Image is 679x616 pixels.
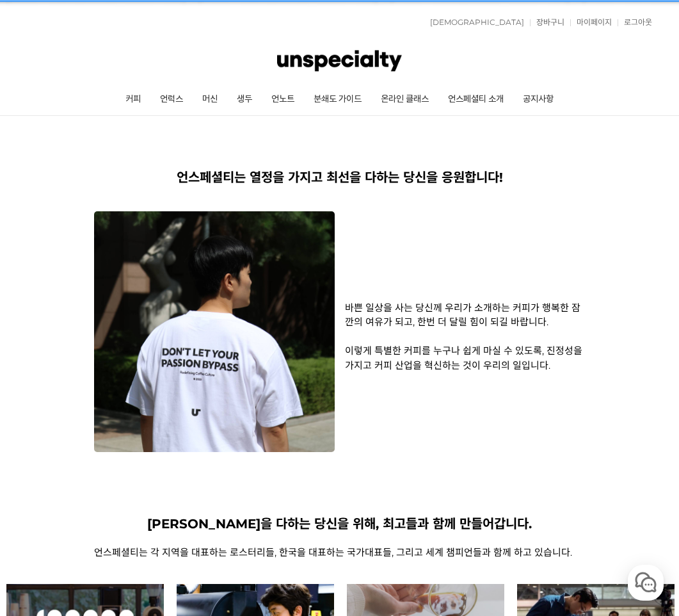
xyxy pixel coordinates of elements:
[530,19,564,26] a: 장바구니
[193,83,227,115] a: 머신
[116,83,150,115] a: 커피
[277,42,401,80] img: 언스페셜티 몰
[262,83,304,115] a: 언노트
[340,301,586,373] div: 바쁜 일상을 사는 당신께 우리가 소개하는 커피가 행복한 잠깐의 여유가 되고, 한번 더 달릴 힘이 되길 바랍니다. 이렇게 특별한 커피를 누구나 쉽게 마실 수 있도록, 진정성을 ...
[94,545,586,558] div: 언스페셜티는 각 지역을 대표하는 로스터리들, 한국을 대표하는 국가대표들, 그리고 세계 챔피언들과 함께 하고 있습니다.
[94,514,586,532] div: [PERSON_NAME]을 다하는 당신을 위해, 최고들과 함께 만들어갑니다.
[304,83,371,115] a: 분쇄도 가이드
[94,211,335,452] img: 008h9phnna.jpg
[438,83,513,115] a: 언스페셜티 소개
[227,83,262,115] a: 생두
[371,83,438,115] a: 온라인 클래스
[513,83,563,115] a: 공지사항
[150,83,193,115] a: 언럭스
[94,167,586,186] div: 언스페셜티는 열정을 가지고 최선을 다하는 당신을 응원합니다!
[570,19,612,26] a: 마이페이지
[424,19,524,26] a: [DEMOGRAPHIC_DATA]
[618,19,652,26] a: 로그아웃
